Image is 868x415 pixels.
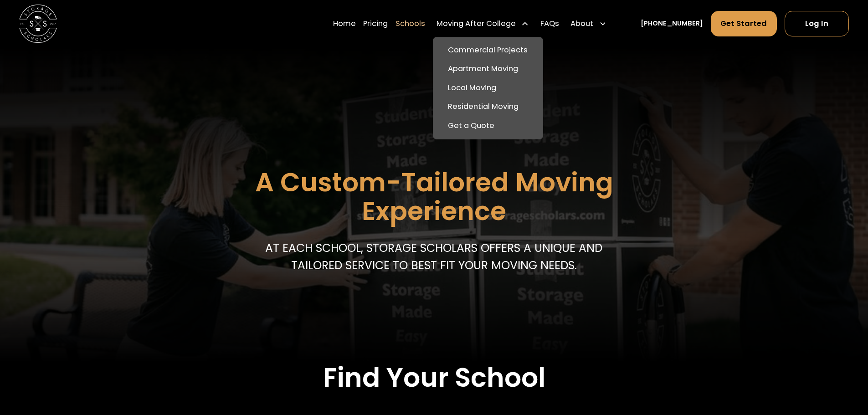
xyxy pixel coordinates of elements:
a: [PHONE_NUMBER] [641,19,703,29]
a: Commercial Projects [437,41,539,60]
a: Apartment Moving [437,60,539,79]
a: Local Moving [437,79,539,98]
h1: A Custom-Tailored Moving Experience [206,168,662,225]
a: Schools [395,10,425,37]
div: About [567,10,611,37]
a: Get Started [711,11,777,36]
a: Residential Moving [437,97,539,117]
a: Pricing [363,10,388,37]
a: Log In [785,11,849,36]
div: About [570,18,593,30]
a: Get a Quote [437,117,539,136]
div: Moving After College [437,18,516,30]
a: FAQs [540,10,559,37]
img: Storage Scholars main logo [19,5,57,42]
nav: Moving After College [433,37,543,139]
a: Home [333,10,356,37]
h2: Find Your School [92,362,775,394]
p: At each school, storage scholars offers a unique and tailored service to best fit your Moving needs. [261,240,607,274]
div: Moving After College [433,10,533,37]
